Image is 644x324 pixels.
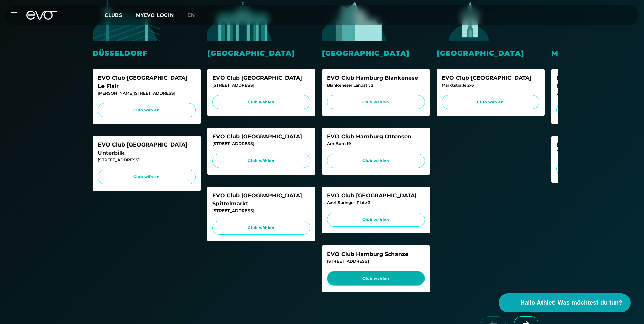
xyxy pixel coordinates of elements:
[187,11,203,19] a: en
[437,48,545,58] div: [GEOGRAPHIC_DATA]
[98,157,196,163] div: [STREET_ADDRESS]
[333,99,418,105] span: Club wählen
[327,192,425,200] div: EVO Club [GEOGRAPHIC_DATA]
[212,74,310,82] div: EVO Club [GEOGRAPHIC_DATA]
[187,12,195,18] span: en
[327,213,425,227] a: Club wählen
[327,82,425,88] div: Blankeneser Landstr. 2
[93,48,201,58] div: Düsseldorf
[333,158,418,164] span: Club wählen
[333,217,418,223] span: Club wählen
[136,12,174,18] a: MYEVO LOGIN
[442,74,539,82] div: EVO Club [GEOGRAPHIC_DATA]
[98,90,196,96] div: [PERSON_NAME][STREET_ADDRESS]
[327,154,425,168] a: Club wählen
[105,12,122,18] span: Clubs
[322,48,430,58] div: [GEOGRAPHIC_DATA]
[104,174,189,180] span: Club wählen
[327,74,425,82] div: EVO Club Hamburg Blankenese
[98,141,196,157] div: EVO Club [GEOGRAPHIC_DATA] Unterbilk
[442,95,539,109] a: Club wählen
[327,141,425,147] div: Am Born 19
[327,250,425,258] div: EVO Club Hamburg Schanze
[219,225,304,231] span: Club wählen
[207,48,315,58] div: [GEOGRAPHIC_DATA]
[327,200,425,206] div: Axel-Springer-Platz 3
[212,82,310,88] div: [STREET_ADDRESS]
[212,154,310,168] a: Club wählen
[333,276,418,281] span: Club wählen
[219,158,304,164] span: Club wählen
[212,133,310,141] div: EVO Club [GEOGRAPHIC_DATA]
[212,141,310,147] div: [STREET_ADDRESS]
[212,208,310,214] div: [STREET_ADDRESS]
[219,99,304,105] span: Club wählen
[327,271,425,286] a: Club wählen
[499,293,631,312] button: Hallo Athlet! Was möchtest du tun?
[98,103,196,118] a: Club wählen
[212,192,310,208] div: EVO Club [GEOGRAPHIC_DATA] Spittelmarkt
[520,298,622,307] span: Hallo Athlet! Was möchtest du tun?
[212,95,310,109] a: Club wählen
[98,170,196,184] a: Club wählen
[105,12,136,18] a: Clubs
[104,107,189,113] span: Club wählen
[327,258,425,264] div: [STREET_ADDRESS]
[327,95,425,109] a: Club wählen
[442,82,539,88] div: Marktstraße 2-6
[327,133,425,141] div: EVO Club Hamburg Ottensen
[98,74,196,90] div: EVO Club [GEOGRAPHIC_DATA] Le Flair
[212,221,310,235] a: Club wählen
[448,99,533,105] span: Club wählen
